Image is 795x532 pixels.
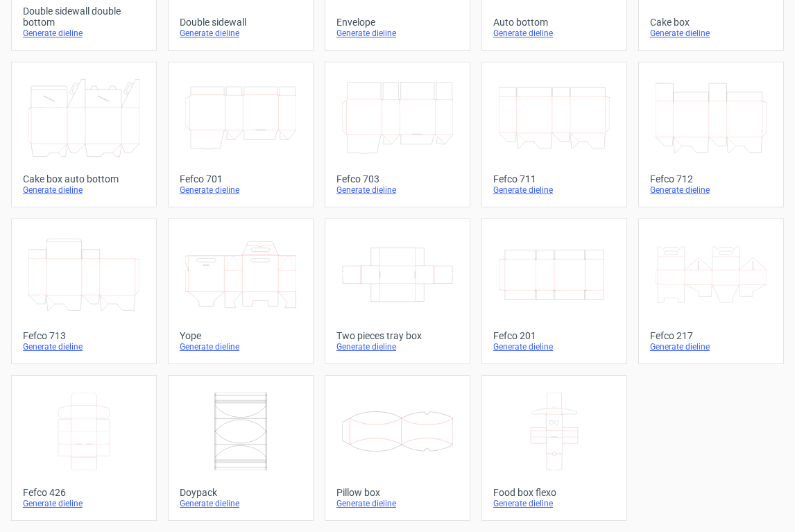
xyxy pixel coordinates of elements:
[650,17,772,28] div: Cake box
[638,62,784,207] a: Fefco 712Generate dieline
[650,28,772,39] div: Generate dieline
[336,185,459,196] div: Generate dieline
[336,341,459,352] div: Generate dieline
[180,330,302,341] div: Yope
[180,17,302,28] div: Double sidewall
[23,487,145,498] div: Fefco 426
[168,375,314,521] a: DoypackGenerate dieline
[336,28,459,39] div: Generate dieline
[23,28,145,39] div: Generate dieline
[325,218,470,364] a: Two pieces tray boxGenerate dieline
[336,17,459,28] div: Envelope
[11,62,157,207] a: Cake box auto bottomGenerate dieline
[493,487,615,498] div: Food box flexo
[650,341,772,352] div: Generate dieline
[493,17,615,28] div: Auto bottom
[336,487,459,498] div: Pillow box
[493,185,615,196] div: Generate dieline
[650,330,772,341] div: Fefco 217
[493,341,615,352] div: Generate dieline
[638,218,784,364] a: Fefco 217Generate dieline
[481,218,627,364] a: Fefco 201Generate dieline
[481,375,627,521] a: Food box flexoGenerate dieline
[180,173,302,185] div: Fefco 701
[180,498,302,509] div: Generate dieline
[336,330,459,341] div: Two pieces tray box
[23,341,145,352] div: Generate dieline
[180,28,302,39] div: Generate dieline
[23,330,145,341] div: Fefco 713
[493,498,615,509] div: Generate dieline
[493,330,615,341] div: Fefco 201
[23,498,145,509] div: Generate dieline
[336,173,459,185] div: Fefco 703
[481,62,627,207] a: Fefco 711Generate dieline
[11,375,157,521] a: Fefco 426Generate dieline
[325,62,470,207] a: Fefco 703Generate dieline
[493,28,615,39] div: Generate dieline
[325,375,470,521] a: Pillow boxGenerate dieline
[23,6,145,28] div: Double sidewall double bottom
[180,487,302,498] div: Doypack
[650,173,772,185] div: Fefco 712
[336,498,459,509] div: Generate dieline
[493,173,615,185] div: Fefco 711
[23,185,145,196] div: Generate dieline
[650,185,772,196] div: Generate dieline
[180,341,302,352] div: Generate dieline
[180,185,302,196] div: Generate dieline
[23,173,145,185] div: Cake box auto bottom
[11,218,157,364] a: Fefco 713Generate dieline
[168,218,314,364] a: YopeGenerate dieline
[168,62,314,207] a: Fefco 701Generate dieline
